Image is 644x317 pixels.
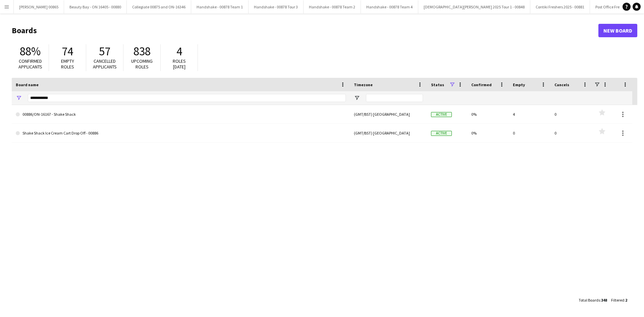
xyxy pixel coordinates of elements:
div: (GMT/BST) [GEOGRAPHIC_DATA] [350,124,427,142]
button: Handshake - 00878 Team 1 [191,0,249,13]
button: Beauty Bay - ON 16405 - 00880 [64,0,127,13]
div: : [611,294,627,307]
button: Collegiate 00875 and ON-16346 [127,0,191,13]
span: Status [431,82,444,87]
button: Handshake - 00878 Team 2 [304,0,361,13]
button: [PERSON_NAME] 00865 [14,0,64,13]
span: Total Boards [579,298,600,303]
span: 88% [20,44,41,59]
span: Confirmed [471,82,492,87]
div: 0 [550,124,592,142]
span: Upcoming roles [131,58,153,70]
span: Active [431,112,452,117]
button: Open Filter Menu [354,95,360,101]
span: 57 [99,44,110,59]
div: 0 [509,124,550,142]
input: Board name Filter Input [28,94,346,102]
a: New Board [598,24,637,37]
button: Handshake - 00878 Team 4 [361,0,418,13]
a: Shake Shack Ice Cream Cart Drop Off - 00886 [16,124,346,143]
span: 74 [62,44,73,59]
div: 0 [550,105,592,123]
span: 4 [176,44,182,59]
span: Roles [DATE] [173,58,186,70]
input: Timezone Filter Input [366,94,423,102]
a: 00886/ON-16167 - Shake Shack [16,105,346,124]
span: 2 [625,298,627,303]
div: 0% [467,105,509,123]
span: Timezone [354,82,373,87]
button: Open Filter Menu [16,95,22,101]
span: Board name [16,82,39,87]
span: 348 [601,298,607,303]
button: Contiki Freshers 2025 - 00881 [530,0,590,13]
div: 0% [467,124,509,142]
div: (GMT/BST) [GEOGRAPHIC_DATA] [350,105,427,123]
div: : [579,294,607,307]
span: Confirmed applicants [18,58,42,70]
h1: Boards [12,25,598,36]
button: Handshake - 00878 Tour 3 [249,0,304,13]
span: Empty [513,82,525,87]
span: 838 [133,44,151,59]
div: 4 [509,105,550,123]
span: Filtered [611,298,624,303]
button: [DEMOGRAPHIC_DATA][PERSON_NAME] 2025 Tour 1 - 00848 [418,0,530,13]
span: Active [431,131,452,136]
span: Cancelled applicants [93,58,117,70]
span: Cancels [554,82,569,87]
span: Empty roles [61,58,74,70]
